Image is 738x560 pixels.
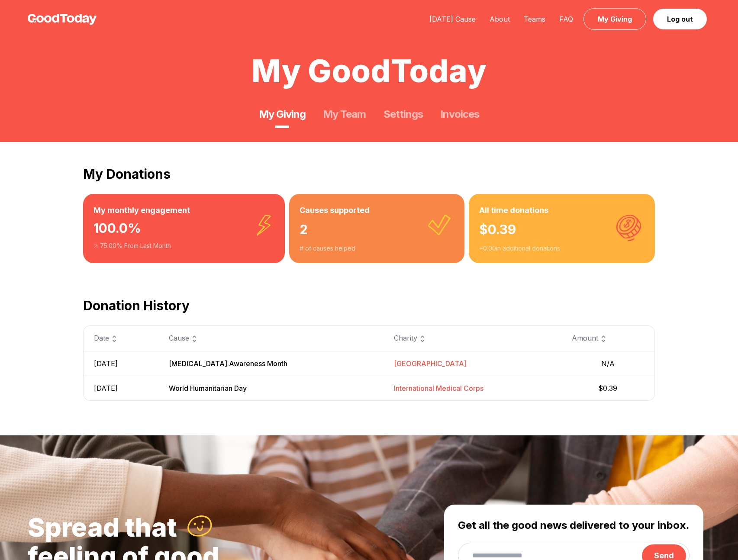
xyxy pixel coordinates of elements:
[93,204,274,216] h3: My monthly engagement
[93,241,274,250] div: 75.00 % From Last Month
[483,15,517,23] a: About
[394,384,483,393] span: International Medical Corps
[384,107,423,121] a: Settings
[28,14,97,25] img: GoodToday
[169,359,287,368] span: [MEDICAL_DATA] Awareness Month
[458,518,690,532] h3: Get all the good news delivered to your inbox.
[83,351,158,376] td: [DATE]
[83,376,158,401] td: [DATE]
[93,216,274,241] div: 100.0 %
[186,512,214,540] img: :)
[259,107,306,121] a: My Giving
[94,333,148,344] div: Date
[83,166,655,182] h2: My Donations
[572,383,644,393] span: $0.39
[422,15,483,23] a: [DATE] Cause
[654,551,674,560] span: Send
[479,216,645,244] div: $ 0.39
[169,333,373,344] div: Cause
[83,298,655,313] h2: Donation History
[300,216,454,244] div: 2
[583,8,646,30] a: My Giving
[572,358,644,369] span: N/A
[300,204,454,216] h3: Causes supported
[517,15,552,23] a: Teams
[300,244,454,253] div: # of causes helped
[169,384,247,393] span: World Humanitarian Day
[479,204,645,216] h3: All time donations
[479,244,645,253] div: + 0.00 in additional donations
[394,333,551,344] div: Charity
[552,15,580,23] a: FAQ
[440,107,479,121] a: Invoices
[323,107,366,121] a: My Team
[572,333,644,344] div: Amount
[394,359,467,368] span: [GEOGRAPHIC_DATA]
[653,9,707,29] a: Log out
